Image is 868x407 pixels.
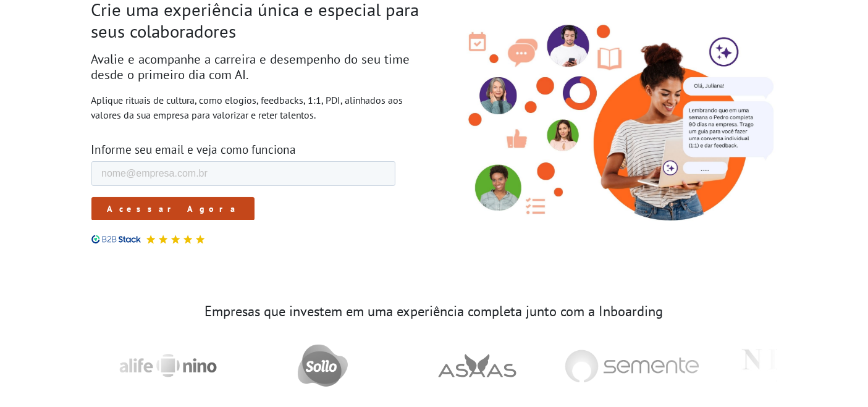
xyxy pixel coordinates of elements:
img: Semente Negocios [552,339,706,393]
img: B2B Stack logo [91,235,141,244]
input: Acessar Agora [81,51,244,74]
h3: Informe seu email e veja como funciona [91,142,425,156]
h2: Avalie e acompanhe a carreira e desempenho do seu time desde o primeiro dia com AI. [91,52,425,83]
p: Aplique rituais de cultura, como elogios, feedbacks, 1:1, PDI, alinhados aos valores da sua empre... [91,93,425,122]
img: Avaliação 5 estrelas no B2B Stack [158,235,168,244]
div: Avaliação 5 estrelas no B2B Stack [141,235,205,244]
img: Alife Nino [100,335,230,397]
img: Avaliação 5 estrelas no B2B Stack [146,235,156,244]
img: Avaliação 5 estrelas no B2B Stack [171,235,180,244]
iframe: Form 0 [91,161,395,220]
h3: Empresas que investem em uma experiência completa junto com a Inboarding [91,303,777,320]
img: Inboarding - Rutuais de Cultura com Inteligência Ariticial. Feedback, conversas 1:1, PDI. [444,2,777,227]
img: Avaliação 5 estrelas no B2B Stack [195,235,205,244]
img: Sollo Brasil [285,335,355,397]
img: Asaas [425,344,523,387]
img: Avaliação 5 estrelas no B2B Stack [183,235,193,244]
